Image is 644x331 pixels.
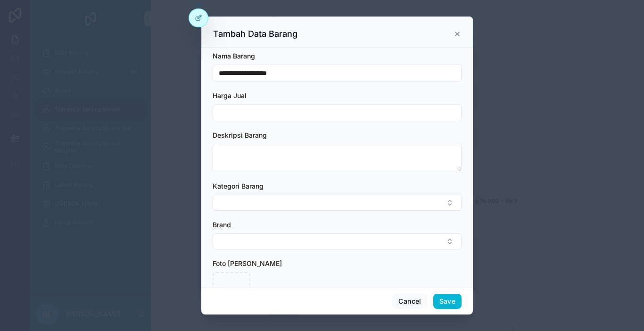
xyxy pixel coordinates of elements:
button: Select Button [213,195,462,211]
span: Nama Barang [213,52,255,60]
button: Cancel [392,294,427,309]
span: Kategori Barang [213,182,264,190]
h3: Tambah Data Barang [213,28,297,40]
button: Save [433,294,462,309]
span: Foto [PERSON_NAME] [213,259,282,267]
span: Brand [213,221,231,229]
button: Select Button [213,233,462,249]
span: Harga Jual [213,91,247,99]
span: Deskripsi Barang [213,131,267,139]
